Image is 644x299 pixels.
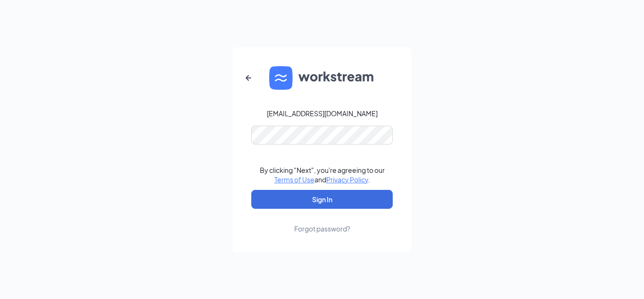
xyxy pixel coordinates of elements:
a: Forgot password? [294,209,350,233]
div: By clicking "Next", you're agreeing to our and . [260,165,385,184]
a: Terms of Use [274,175,314,184]
div: [EMAIL_ADDRESS][DOMAIN_NAME] [267,109,378,118]
img: WS logo and Workstream text [269,66,375,90]
div: Forgot password? [294,224,350,233]
svg: ArrowLeftNew [243,72,254,84]
button: ArrowLeftNew [237,67,260,89]
button: Sign In [251,190,393,209]
a: Privacy Policy [326,175,368,184]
